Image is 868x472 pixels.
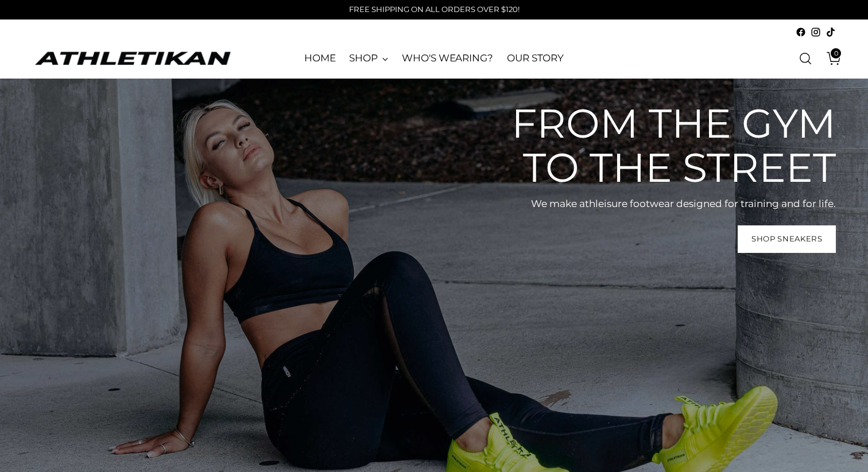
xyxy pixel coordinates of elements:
[304,46,336,71] a: HOME
[349,4,520,15] p: FREE SHIPPING ON ALL ORDERS OVER $120!
[491,197,836,212] p: We make athleisure footwear designed for training and for life.
[491,102,836,190] h2: From the gym to the street
[349,46,388,71] a: SHOP
[402,46,493,71] a: WHO'S WEARING?
[751,233,823,244] span: Shop Sneakers
[32,49,233,67] a: ATHLETIKAN
[831,48,841,58] span: 0
[738,225,836,253] a: Shop Sneakers
[818,47,841,70] a: Open cart modal
[507,46,564,71] a: OUR STORY
[794,47,817,70] a: Open search modal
